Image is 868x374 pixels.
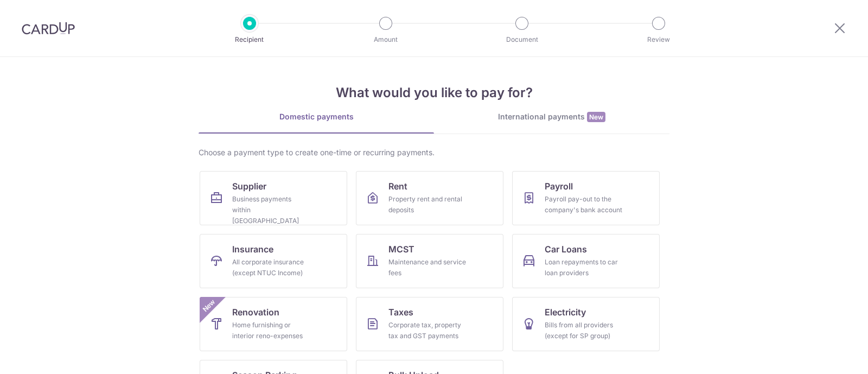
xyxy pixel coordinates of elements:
[199,111,434,122] div: Domestic payments
[388,257,467,278] div: Maintenance and service fees
[200,297,218,315] span: New
[232,180,266,193] span: Supplier
[388,320,467,341] div: Corporate tax, property tax and GST payments
[512,171,660,225] a: PayrollPayroll pay-out to the company's bank account
[388,243,414,256] span: MCST
[346,34,426,45] p: Amount
[545,306,586,319] span: Electricity
[232,194,310,226] div: Business payments within [GEOGRAPHIC_DATA]
[356,234,503,288] a: MCSTMaintenance and service fees
[388,306,413,319] span: Taxes
[22,22,75,35] img: CardUp
[232,257,310,278] div: All corporate insurance (except NTUC Income)
[199,147,669,158] div: Choose a payment type to create one-time or recurring payments.
[545,257,623,278] div: Loan repayments to car loan providers
[388,194,467,215] div: Property rent and rental deposits
[232,306,279,319] span: Renovation
[618,34,699,45] p: Review
[209,34,290,45] p: Recipient
[232,243,273,256] span: Insurance
[434,111,669,123] div: International payments
[545,243,587,256] span: Car Loans
[512,234,660,288] a: Car LoansLoan repayments to car loan providers
[199,83,669,103] h4: What would you like to pay for?
[356,297,503,351] a: TaxesCorporate tax, property tax and GST payments
[545,320,623,341] div: Bills from all providers (except for SP group)
[96,8,118,17] span: Help
[388,180,407,193] span: Rent
[545,180,573,193] span: Payroll
[545,194,623,215] div: Payroll pay-out to the company's bank account
[200,297,347,351] a: RenovationHome furnishing or interior reno-expensesNew
[482,34,562,45] p: Document
[587,112,605,122] span: New
[356,171,503,225] a: RentProperty rent and rental deposits
[200,234,347,288] a: InsuranceAll corporate insurance (except NTUC Income)
[24,8,47,17] span: Help
[200,171,347,225] a: SupplierBusiness payments within [GEOGRAPHIC_DATA]
[512,297,660,351] a: ElectricityBills from all providers (except for SP group)
[232,320,310,341] div: Home furnishing or interior reno-expenses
